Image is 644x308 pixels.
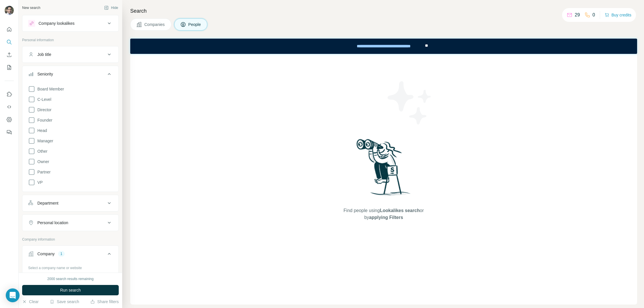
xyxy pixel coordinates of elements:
button: Personal location [22,216,118,230]
img: Surfe Illustration - Stars [384,77,436,129]
div: New search [22,5,40,10]
button: Department [22,196,118,210]
iframe: Banner [130,39,637,54]
button: Enrich CSV [5,50,14,60]
span: Run search [60,287,81,293]
button: Company lookalikes [22,16,118,30]
p: Personal information [22,37,119,43]
p: Company information [22,237,119,242]
button: Feedback [5,127,14,137]
p: 0 [593,12,595,18]
span: Manager [35,138,53,144]
button: Quick start [5,24,14,35]
button: Job title [22,48,118,61]
span: Board Member [35,86,64,92]
button: Share filters [90,299,119,305]
button: Search [5,37,14,47]
div: 1 [58,251,65,256]
span: Partner [35,169,51,175]
button: Save search [50,299,79,305]
span: C-Level [35,97,51,102]
div: Company [37,251,55,257]
div: 2000 search results remaining [47,276,94,281]
div: Job title [37,52,51,57]
button: My lists [5,62,14,73]
span: Head [35,128,47,133]
button: Clear [22,299,39,305]
span: Find people using or by [338,207,430,221]
div: Company lookalikes [39,20,74,26]
button: Use Surfe on LinkedIn [5,89,14,99]
h4: Search [130,7,637,15]
p: 29 [575,12,580,18]
img: Surfe Illustration - Woman searching with binoculars [354,137,414,202]
span: applying Filters [369,215,403,220]
button: Dashboard [5,114,14,125]
button: Hide [100,3,122,12]
button: Buy credits [605,11,631,19]
button: Company1 [22,247,118,263]
span: Director [35,107,51,113]
button: Run search [22,285,119,295]
span: People [188,22,202,27]
div: Open Intercom Messenger [6,288,20,302]
span: Founder [35,117,52,123]
img: Avatar [5,6,14,15]
div: Select a company name or website [28,263,113,271]
span: Owner [35,159,49,165]
button: Seniority [22,67,118,83]
div: Seniority [37,71,53,77]
span: Companies [144,22,165,27]
span: Lookalikes search [380,208,420,213]
span: Other [35,148,47,154]
div: Department [37,200,58,206]
div: Personal location [37,220,68,226]
span: VP [35,179,43,185]
button: Use Surfe API [5,102,14,112]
